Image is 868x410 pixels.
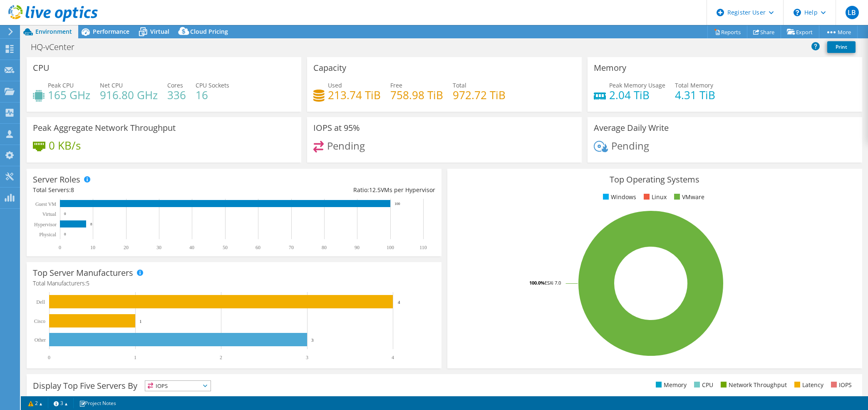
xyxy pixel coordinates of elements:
text: 4 [398,300,400,305]
h3: IOPS at 95% [313,123,360,132]
li: Memory [654,380,687,390]
h4: 16 [196,90,229,100]
li: Windows [601,192,636,202]
span: Total [453,81,466,89]
a: Project Notes [73,398,122,408]
h4: Total Manufacturers: [33,279,435,288]
text: Guest VM [35,201,56,207]
h4: 916.80 GHz [100,90,158,100]
text: 1 [139,319,142,324]
h4: 972.72 TiB [453,90,506,100]
text: 80 [322,245,327,250]
text: 0 [48,355,50,360]
text: 100 [394,202,400,206]
text: 2 [220,355,222,360]
span: Pending [611,139,649,152]
text: 4 [392,355,394,360]
span: Pending [327,139,365,152]
span: Peak Memory Usage [609,81,665,89]
span: Cloud Pricing [190,27,228,35]
li: Linux [642,192,667,202]
span: Free [390,81,402,89]
span: IOPS [145,381,211,391]
span: CPU Sockets [196,81,229,89]
h3: Top Server Manufacturers [33,268,133,277]
h4: 0 KB/s [49,141,81,150]
span: Peak CPU [48,81,74,89]
h4: 213.74 TiB [328,90,381,100]
text: 110 [419,245,427,250]
h3: CPU [33,63,50,72]
text: 3 [306,355,308,360]
a: 3 [48,398,74,408]
text: 0 [59,245,61,250]
text: Cisco [34,318,45,324]
text: 90 [355,245,360,250]
h3: Capacity [313,63,346,72]
a: Export [781,25,819,38]
tspan: 100.0% [529,280,545,286]
a: 2 [22,398,48,408]
text: 3 [311,337,314,342]
h3: Top Operating Systems [454,175,856,184]
text: 20 [124,245,129,250]
text: Other [35,337,46,343]
li: CPU [692,380,713,390]
a: Share [747,25,781,38]
span: LB [846,6,859,19]
text: 0 [64,212,66,216]
span: Net CPU [100,81,123,89]
a: Print [827,41,856,53]
text: Hypervisor [34,222,57,227]
span: Cores [167,81,183,89]
text: 70 [289,245,294,250]
h4: 336 [167,90,186,100]
a: Reports [707,25,747,38]
h4: 758.98 TiB [390,90,443,100]
text: 8 [90,222,92,226]
text: Virtual [42,211,57,217]
text: 100 [387,245,394,250]
li: Latency [792,380,823,390]
text: 50 [223,245,228,250]
div: Total Servers: [33,185,234,195]
text: 40 [189,245,194,250]
li: VMware [672,192,704,202]
li: IOPS [829,380,852,390]
text: 60 [255,245,260,250]
svg: \n [794,9,801,16]
li: Network Throughput [719,380,787,390]
h4: 2.04 TiB [609,90,665,100]
text: Physical [39,232,56,237]
text: 1 [134,355,136,360]
span: 12.5 [369,186,381,194]
h1: HQ-vCenter [27,42,87,52]
text: 10 [90,245,95,250]
span: Virtual [150,27,169,35]
a: More [819,25,858,38]
span: Total Memory [675,81,713,89]
span: 5 [86,279,89,287]
h3: Average Daily Write [594,123,669,132]
span: Environment [35,27,72,35]
h4: 165 GHz [48,90,90,100]
tspan: ESXi 7.0 [545,280,561,286]
div: Ratio: VMs per Hypervisor [234,185,435,195]
text: Dell [36,299,45,305]
text: 0 [64,232,66,236]
h3: Server Roles [33,175,80,184]
text: 30 [156,245,161,250]
h3: Memory [594,63,626,72]
h4: 4.31 TiB [675,90,715,100]
span: Used [328,81,342,89]
h3: Peak Aggregate Network Throughput [33,123,176,132]
span: Performance [93,27,129,35]
span: 8 [71,186,74,194]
